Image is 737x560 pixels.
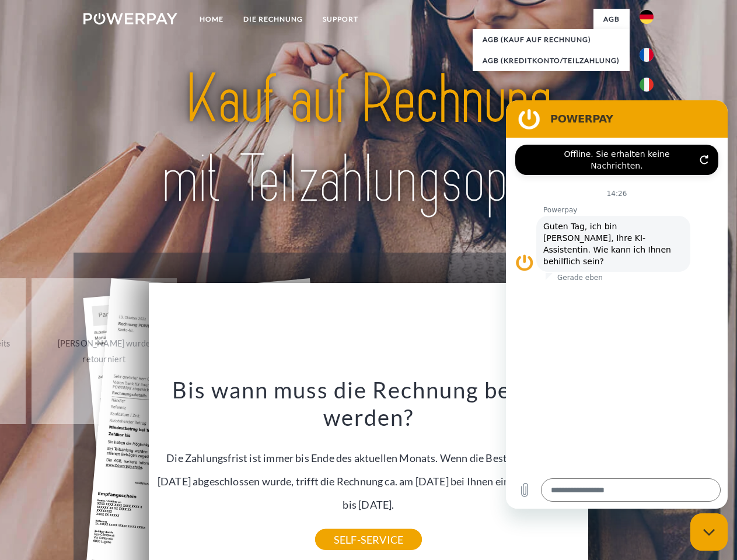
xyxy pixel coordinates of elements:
[156,376,582,432] h3: Bis wann muss die Rechnung bezahlt werden?
[233,9,313,30] a: DIE RECHNUNG
[83,13,177,24] img: logo-powerpay-white.svg
[640,78,654,92] img: it
[473,50,630,71] a: AGB (Kreditkonto/Teilzahlung)
[39,335,170,367] div: [PERSON_NAME] wurde retourniert
[190,9,233,30] a: Home
[640,48,654,62] img: fr
[640,10,654,24] img: de
[506,100,728,509] iframe: Messaging-Fenster
[111,56,626,223] img: title-powerpay_de.svg
[690,513,728,551] iframe: Schaltfläche zum Öffnen des Messaging-Fensters; Konversation läuft
[156,376,582,540] div: Die Zahlungsfrist ist immer bis Ende des aktuellen Monats. Wenn die Bestellung z.B. am [DATE] abg...
[313,9,368,30] a: SUPPORT
[593,9,630,30] a: agb
[315,529,422,550] a: SELF-SERVICE
[473,29,630,50] a: AGB (Kauf auf Rechnung)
